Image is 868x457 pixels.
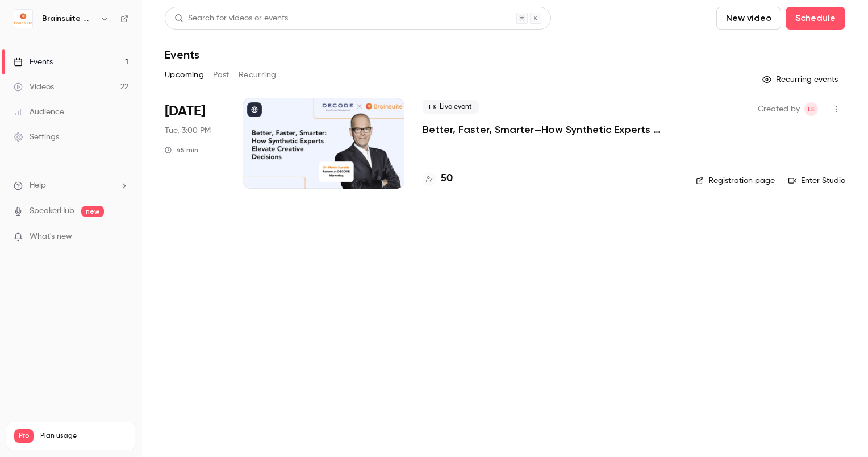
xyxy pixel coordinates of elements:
a: Better, Faster, Smarter—How Synthetic Experts Elevate Creative Decisions [423,123,678,136]
li: help-dropdown-opener [14,180,128,192]
span: Tue, 3:00 PM [165,125,211,136]
div: Audience [14,106,64,118]
a: Registration page [696,175,775,186]
a: 50 [423,171,453,186]
span: Pro [14,429,34,443]
div: Search for videos or events [174,13,288,24]
button: Recurring [239,66,277,84]
div: Settings [14,131,59,143]
button: Past [213,66,229,84]
span: [DATE] [165,102,205,121]
div: Sep 30 Tue, 3:00 PM (Europe/Berlin) [165,98,224,189]
button: Schedule [786,7,845,30]
img: Brainsuite Webinars [14,10,32,28]
div: 45 min [165,146,198,155]
span: Louisa Edokpayi [804,102,818,116]
h6: Brainsuite Webinars [42,13,95,24]
a: SpeakerHub [30,205,74,217]
span: What's new [30,231,72,243]
span: Help [30,180,46,192]
button: Recurring events [757,70,845,89]
div: Events [14,56,53,68]
span: Live event [423,100,479,114]
span: new [81,206,104,217]
a: Enter Studio [788,175,845,186]
h4: 50 [441,171,453,186]
button: Upcoming [165,66,204,84]
iframe: Noticeable Trigger [115,232,128,242]
button: New video [716,7,781,30]
span: Plan usage [40,431,128,441]
div: Videos [14,81,54,93]
span: LE [808,102,815,116]
span: Created by [758,102,800,116]
h1: Events [165,48,199,61]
